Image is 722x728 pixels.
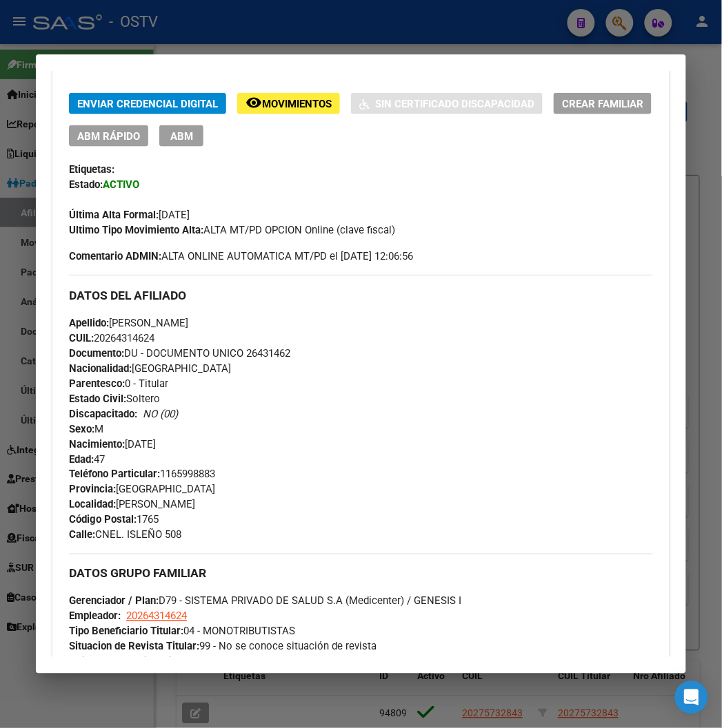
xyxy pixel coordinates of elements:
span: 0 - Titular [69,377,168,390]
span: CNEL. ISLEÑO 508 [69,529,181,541]
strong: Etiquetas: [69,163,114,176]
strong: Situacion de Revista Titular: [69,641,199,653]
span: 115300 - DE PETROLEROS [69,656,312,668]
strong: Gerenciador / Plan: [69,595,159,607]
strong: Ultimo Tipo Movimiento Alta: [69,224,203,236]
h3: DATOS DEL AFILIADO [69,288,652,303]
span: Enviar Credencial Digital [77,98,218,110]
strong: Código Postal: [69,514,137,526]
span: 47 [69,453,105,466]
div: Open Intercom Messenger [675,681,708,714]
span: 20264314624 [126,610,187,623]
strong: Provincia: [69,483,116,496]
strong: Comentario ADMIN: [69,250,161,262]
strong: Apellido: [69,317,109,329]
strong: Última Alta Formal: [69,209,159,221]
strong: CUIL: [69,332,94,344]
span: [GEOGRAPHIC_DATA] [69,483,215,496]
span: ABM Rápido [77,130,140,143]
span: 20264314624 [69,332,154,344]
button: ABM [159,125,203,147]
span: M [69,423,103,435]
button: Movimientos [237,93,340,114]
span: Movimientos [262,98,332,110]
button: Crear Familiar [554,93,652,114]
strong: Estado: [69,178,103,191]
strong: Estado Civil: [69,393,126,405]
strong: Tipo Beneficiario Titular: [69,625,183,638]
span: DU - DOCUMENTO UNICO 26431462 [69,347,290,360]
strong: Documento: [69,347,124,360]
strong: Teléfono Particular: [69,468,160,481]
span: [DATE] [69,438,156,450]
button: Sin Certificado Discapacidad [351,93,543,114]
span: [DATE] [69,209,190,221]
span: Soltero [69,393,160,405]
span: 99 - No se conoce situación de revista [69,641,377,653]
strong: Ultima Obra Social Origen: [69,656,192,668]
strong: ACTIVO [103,178,139,191]
strong: Discapacitado: [69,408,137,420]
span: Sin Certificado Discapacidad [375,98,534,110]
span: [PERSON_NAME] [69,499,195,511]
strong: Nacionalidad: [69,362,132,375]
strong: Calle: [69,529,95,541]
strong: Edad: [69,453,94,466]
strong: Nacimiento: [69,438,125,450]
span: 1165998883 [69,468,215,481]
span: 1765 [69,514,159,526]
button: Enviar Credencial Digital [69,93,226,114]
span: [GEOGRAPHIC_DATA] [69,362,231,375]
span: 04 - MONOTRIBUTISTAS [69,625,295,638]
h3: DATOS GRUPO FAMILIAR [69,566,652,581]
strong: Sexo: [69,423,94,435]
span: Crear Familiar [562,98,643,110]
mat-icon: remove_red_eye [245,94,262,111]
strong: Empleador: [69,610,121,623]
span: D79 - SISTEMA PRIVADO DE SALUD S.A (Medicenter) / GENESIS I [69,595,461,607]
strong: Localidad: [69,499,116,511]
button: ABM Rápido [69,125,148,147]
span: ABM [170,130,193,143]
strong: Parentesco: [69,377,125,390]
span: ALTA ONLINE AUTOMATICA MT/PD el [DATE] 12:06:56 [69,249,413,264]
i: NO (00) [143,408,178,420]
span: [PERSON_NAME] [69,317,188,329]
span: ALTA MT/PD OPCION Online (clave fiscal) [69,224,395,236]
